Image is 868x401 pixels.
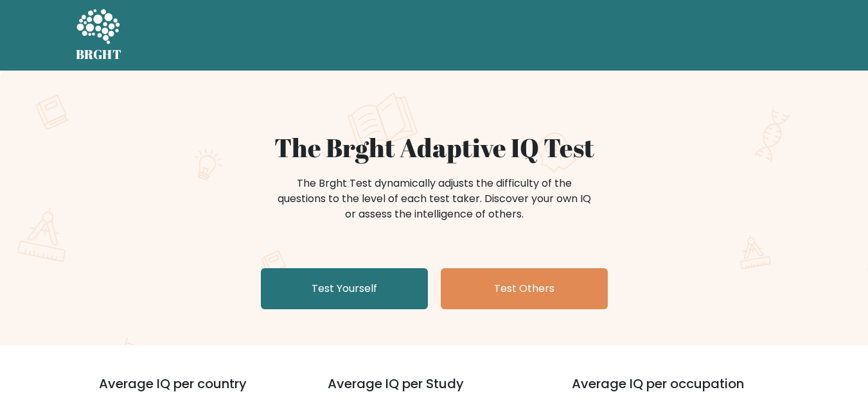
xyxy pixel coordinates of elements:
[261,268,428,309] a: Test Yourself
[76,47,122,62] h5: BRGHT
[121,132,748,163] h1: The Brght Adaptive IQ Test
[274,176,595,222] div: The Brght Test dynamically adjusts the difficulty of the questions to the level of each test take...
[76,5,122,65] a: BRGHT
[441,268,608,309] a: Test Others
